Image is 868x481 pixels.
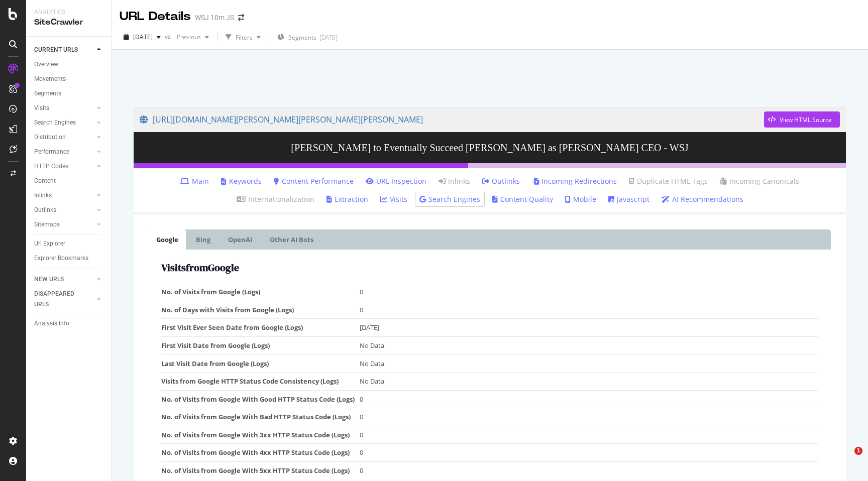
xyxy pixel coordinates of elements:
iframe: Intercom live chat [834,447,858,471]
a: Outlinks [34,205,94,215]
a: NEW URLS [34,274,94,285]
td: No. of Visits from Google (Logs) [161,283,360,301]
a: Movements [34,74,104,84]
a: Incoming Canonicals [720,176,799,186]
span: 2025 Sep. 27th [133,33,153,41]
a: OpenAI [221,229,260,250]
td: 0 [360,461,818,479]
a: Keywords [221,176,262,186]
div: Segments [34,88,61,99]
td: No Data [360,373,818,391]
div: Visits [34,103,49,113]
td: No. of Visits from Google With Bad HTTP Status Code (Logs) [161,408,360,426]
a: Outlinks [482,176,520,186]
a: Analysis Info [34,318,104,329]
td: [DATE] [360,319,818,337]
a: Inlinks [34,190,94,201]
span: vs [165,32,173,41]
td: No. of Days with Visits from Google (Logs) [161,301,360,319]
a: Content [34,176,104,186]
a: Main [180,176,209,186]
a: Sitemaps [34,219,94,230]
a: Overview [34,59,104,70]
td: 0 [360,444,818,462]
div: SiteCrawler [34,17,103,28]
div: [DATE] [319,33,338,42]
a: Javascript [608,194,649,204]
a: Internationalization [237,194,314,204]
h2: Visits from Google [161,262,818,273]
a: Distribution [34,132,94,143]
td: No. of Visits from Google With 5xx HTTP Status Code (Logs) [161,461,360,479]
button: [DATE] [120,29,165,45]
div: WSJ 10m JS [195,13,234,23]
td: First Visit Date from Google (Logs) [161,336,360,354]
button: Segments[DATE] [273,29,342,45]
td: 0 [360,426,818,444]
td: Visits from Google HTTP Status Code Consistency (Logs) [161,373,360,391]
a: Search Engines [34,117,94,128]
span: Previous [173,33,201,41]
td: 0 [360,283,818,301]
a: Visits [34,103,94,113]
div: View HTML Source [780,115,832,124]
div: Content [34,176,56,186]
td: No. of Visits from Google With 3xx HTTP Status Code (Logs) [161,426,360,444]
div: Filters [236,33,253,42]
div: CURRENT URLS [34,45,78,55]
div: Explorer Bookmarks [34,253,88,264]
a: Extraction [327,194,368,204]
div: arrow-right-arrow-left [238,14,244,21]
a: Performance [34,147,94,157]
div: Inlinks [34,190,52,201]
a: Content Quality [492,194,553,204]
a: Duplicate HTML Tags [629,176,708,186]
a: Explorer Bookmarks [34,253,104,264]
button: Filters [222,29,265,45]
h3: [PERSON_NAME] to Eventually Succeed [PERSON_NAME] as [PERSON_NAME] CEO - WSJ [134,132,846,163]
div: Movements [34,74,66,84]
a: Content Performance [274,176,354,186]
a: Incoming Redirections [532,176,617,186]
div: HTTP Codes [34,161,68,172]
a: Visits [380,194,407,204]
div: URL Details [120,8,191,25]
td: 0 [360,408,818,426]
a: HTTP Codes [34,161,94,172]
button: Previous [173,29,213,45]
a: Other AI Bots [262,229,321,250]
td: No Data [360,354,818,373]
div: NEW URLS [34,274,64,285]
div: Distribution [34,132,66,143]
div: Url Explorer [34,238,65,249]
a: CURRENT URLS [34,45,94,55]
td: Last Visit Date from Google (Logs) [161,354,360,373]
span: 1 [854,447,862,455]
a: DISAPPEARED URLS [34,289,94,310]
div: DISAPPEARED URLS [34,289,85,310]
td: No. of Visits from Google With 4xx HTTP Status Code (Logs) [161,444,360,462]
div: Performance [34,147,69,157]
a: Url Explorer [34,238,104,249]
td: 0 [360,301,818,319]
a: Mobile [565,194,596,204]
div: Analysis Info [34,318,69,329]
a: Google [149,229,186,250]
a: [URL][DOMAIN_NAME][PERSON_NAME][PERSON_NAME][PERSON_NAME] [140,107,764,132]
a: Segments [34,88,104,99]
div: Analytics [34,8,103,17]
div: Search Engines [34,117,76,128]
button: View HTML Source [764,111,840,128]
div: Overview [34,59,58,70]
div: Outlinks [34,205,56,215]
a: AI Recommendations [662,194,743,204]
td: First Visit Ever Seen Date from Google (Logs) [161,319,360,337]
td: No Data [360,336,818,354]
a: URL Inspection [366,176,426,186]
a: Bing [188,229,218,250]
td: 0 [360,390,818,408]
div: Sitemaps [34,219,60,230]
a: Inlinks [439,176,470,186]
a: Search Engines [419,194,480,204]
td: No. of Visits from Google With Good HTTP Status Code (Logs) [161,390,360,408]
